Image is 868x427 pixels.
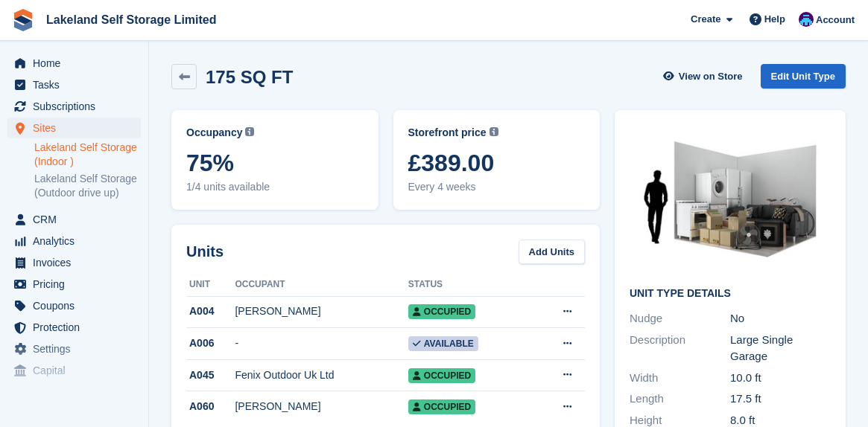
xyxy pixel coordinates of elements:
[730,310,831,327] div: No
[33,317,122,338] span: Protection
[33,96,122,117] span: Subscriptions
[7,53,141,74] a: menu
[519,240,585,264] a: Add Units
[235,328,408,360] td: -
[7,252,141,273] a: menu
[7,274,141,295] a: menu
[33,252,122,273] span: Invoices
[630,370,730,387] div: Width
[7,96,141,117] a: menu
[730,391,831,408] div: 17.5 ft
[186,335,235,351] div: A006
[408,336,478,351] span: Available
[186,240,224,263] h2: Units
[730,370,831,387] div: 10.0 ft
[34,172,141,200] a: Lakeland Self Storage (Outdoor drive up)
[679,69,743,84] span: View on Store
[33,295,122,316] span: Coupons
[33,360,122,381] span: Capital
[408,304,475,319] span: Occupied
[33,209,122,230] span: CRM
[630,332,730,365] div: Description
[408,125,487,141] span: Storefront price
[235,399,408,414] div: [PERSON_NAME]
[33,118,122,138] span: Sites
[186,150,364,176] span: 75%
[33,338,122,359] span: Settings
[33,74,122,95] span: Tasks
[235,304,408,319] div: [PERSON_NAME]
[764,12,785,27] span: Help
[235,273,408,297] th: Occupant
[33,231,122,251] span: Analytics
[630,310,730,327] div: Nudge
[408,273,530,297] th: Status
[7,317,141,338] a: menu
[186,304,235,319] div: A004
[33,53,122,74] span: Home
[799,12,814,27] img: David Dickson
[186,273,235,297] th: Unit
[691,12,720,27] span: Create
[186,179,364,195] span: 1/4 units available
[7,295,141,316] a: menu
[7,118,141,138] a: menu
[730,332,831,365] div: Large Single Garage
[630,125,831,276] img: 75-sqft-unit.jpg
[408,179,586,195] span: Every 4 weeks
[408,150,586,176] span: £389.00
[630,288,831,300] h2: Unit Type details
[490,127,498,136] img: icon-info-grey-7440780725fd019a000dd9b08b2336e03edf1995a4989e88bcd33f0948082b44.svg
[186,125,242,141] span: Occupancy
[206,67,293,87] h2: 175 SQ FT
[33,274,122,295] span: Pricing
[7,209,141,230] a: menu
[245,127,254,136] img: icon-info-grey-7440780725fd019a000dd9b08b2336e03edf1995a4989e88bcd33f0948082b44.svg
[12,9,34,31] img: stora-icon-8386f47178a22dfd0bd8f6a31ec36ba5ce8667c1dd55bd0f319d3a0aa187defe.svg
[816,13,855,28] span: Account
[7,231,141,251] a: menu
[186,367,235,383] div: A045
[408,368,475,383] span: Occupied
[40,7,223,32] a: Lakeland Self Storage Limited
[7,338,141,359] a: menu
[186,399,235,414] div: A060
[7,360,141,381] a: menu
[7,74,141,95] a: menu
[761,64,846,89] a: Edit Unit Type
[34,141,141,169] a: Lakeland Self Storage (Indoor )
[662,64,749,89] a: View on Store
[408,399,475,414] span: Occupied
[630,391,730,408] div: Length
[235,367,408,383] div: Fenix Outdoor Uk Ltd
